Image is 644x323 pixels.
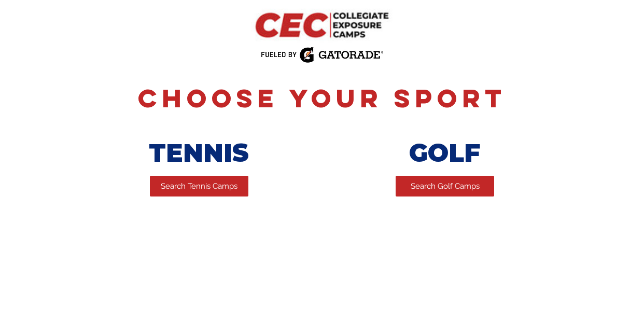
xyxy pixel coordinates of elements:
[161,181,237,192] span: Search Tennis Camps
[242,4,401,46] img: CEC Logo Primary.png
[138,82,507,114] span: Choose Your Sport
[411,181,480,192] span: Search Golf Camps
[149,138,249,168] span: TENNIS
[396,176,494,196] a: Search Golf Camps
[260,47,383,63] img: Fueled by Gatorade.png
[409,138,480,168] span: GOLF
[150,176,248,196] a: Search Tennis Camps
